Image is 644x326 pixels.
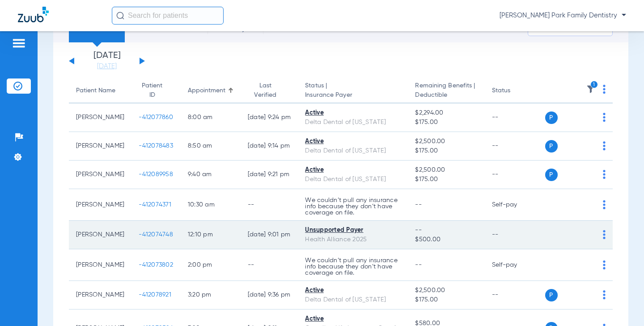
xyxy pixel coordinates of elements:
[139,292,171,298] span: -412078921
[181,221,241,249] td: 12:10 PM
[415,108,477,118] span: $2,294.00
[545,289,558,301] span: P
[305,286,401,295] div: Active
[415,118,477,127] span: $175.00
[69,103,131,132] td: [PERSON_NAME]
[181,161,241,189] td: 9:40 AM
[181,249,241,281] td: 2:00 PM
[415,175,477,184] span: $175.00
[139,114,173,120] span: -412077860
[139,81,165,100] div: Patient ID
[241,189,298,221] td: --
[188,86,225,95] div: Appointment
[415,202,422,208] span: --
[305,235,401,244] div: Health Alliance 2025
[69,132,131,161] td: [PERSON_NAME]
[485,132,545,161] td: --
[305,257,401,276] p: We couldn’t pull any insurance info because they don’t have coverage on file.
[76,86,115,95] div: Patient Name
[116,12,124,20] img: Search Icon
[485,161,545,189] td: --
[305,91,401,100] span: Insurance Payer
[305,226,401,235] div: Unsupported Payer
[408,78,484,103] th: Remaining Benefits |
[590,81,598,89] i: 1
[181,281,241,309] td: 3:20 PM
[241,103,298,132] td: [DATE] 9:24 PM
[305,314,401,324] div: Active
[415,146,477,156] span: $175.00
[305,197,401,216] p: We couldn’t pull any insurance info because they don’t have coverage on file.
[305,165,401,175] div: Active
[305,146,401,156] div: Delta Dental of [US_STATE]
[80,62,134,71] a: [DATE]
[139,202,171,208] span: -412074371
[545,140,558,153] span: P
[485,78,545,103] th: Status
[12,38,26,49] img: hamburger-icon
[485,103,545,132] td: --
[415,137,477,146] span: $2,500.00
[485,249,545,281] td: Self-pay
[603,260,606,269] img: group-dot-blue.svg
[241,132,298,161] td: [DATE] 9:14 PM
[112,7,224,25] input: Search for patients
[305,118,401,127] div: Delta Dental of [US_STATE]
[305,108,401,118] div: Active
[181,189,241,221] td: 10:30 AM
[139,143,173,149] span: -412078483
[485,221,545,249] td: --
[603,230,606,239] img: group-dot-blue.svg
[485,281,545,309] td: --
[415,235,477,244] span: $500.00
[241,221,298,249] td: [DATE] 9:01 PM
[241,281,298,309] td: [DATE] 9:36 PM
[415,226,477,235] span: --
[298,78,408,103] th: Status |
[415,295,477,305] span: $175.00
[248,81,283,100] div: Last Verified
[241,161,298,189] td: [DATE] 9:21 PM
[415,91,477,100] span: Deductible
[248,81,291,100] div: Last Verified
[415,286,477,295] span: $2,500.00
[586,85,595,94] img: filter.svg
[181,132,241,161] td: 8:50 AM
[415,262,422,268] span: --
[603,85,606,94] img: group-dot-blue.svg
[69,161,131,189] td: [PERSON_NAME]
[69,249,131,281] td: [PERSON_NAME]
[69,189,131,221] td: [PERSON_NAME]
[603,113,606,122] img: group-dot-blue.svg
[545,169,558,181] span: P
[500,11,626,20] span: [PERSON_NAME] Park Family Dentistry
[603,141,606,150] img: group-dot-blue.svg
[545,111,558,124] span: P
[80,51,134,71] li: [DATE]
[485,189,545,221] td: Self-pay
[305,295,401,305] div: Delta Dental of [US_STATE]
[603,170,606,179] img: group-dot-blue.svg
[139,262,173,268] span: -412073802
[139,81,174,100] div: Patient ID
[139,231,173,238] span: -412074748
[603,290,606,299] img: group-dot-blue.svg
[241,249,298,281] td: --
[18,7,49,22] img: Zuub Logo
[305,137,401,146] div: Active
[305,175,401,184] div: Delta Dental of [US_STATE]
[181,103,241,132] td: 8:00 AM
[603,200,606,209] img: group-dot-blue.svg
[139,171,173,177] span: -412089958
[76,86,124,95] div: Patient Name
[188,86,233,95] div: Appointment
[69,281,131,309] td: [PERSON_NAME]
[415,165,477,175] span: $2,500.00
[69,221,131,249] td: [PERSON_NAME]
